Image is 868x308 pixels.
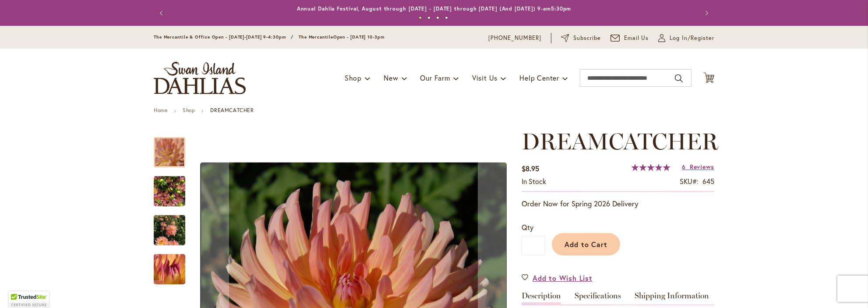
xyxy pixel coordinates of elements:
a: Email Us [610,34,649,42]
span: Subscribe [573,34,601,42]
iframe: Launch Accessibility Center [7,277,31,301]
a: Shipping Information [635,292,709,304]
span: Open - [DATE] 10-3pm [333,34,385,40]
span: Shop [345,73,362,82]
button: 4 of 4 [445,16,448,19]
span: Email Us [624,34,649,42]
span: Add to Wish List [533,273,593,283]
div: Dreamcatcher [154,206,194,245]
span: Log In/Register [670,34,714,42]
a: Specifications [575,292,621,304]
span: Qty [522,223,533,232]
div: 100% [632,164,670,171]
a: 6 Reviews [682,163,714,171]
strong: SKU [680,177,699,186]
button: 2 of 4 [427,16,430,19]
span: $8.95 [522,164,539,173]
img: Dreamcatcher [154,209,185,251]
a: Add to Wish List [522,273,593,283]
span: Visit Us [472,73,498,82]
span: 6 [682,163,686,171]
div: Dreamcatcher [154,128,194,167]
div: 645 [702,177,714,187]
p: Order Now for Spring 2026 Delivery [522,198,714,209]
a: Shop [183,107,195,113]
a: Subscribe [561,34,601,42]
a: store logo [154,62,246,94]
a: Description [522,292,561,304]
strong: DREAMCATCHER [210,107,254,113]
span: Reviews [690,163,714,171]
a: Home [154,107,167,113]
button: Previous [154,4,171,22]
div: Dreamcatcher [154,245,185,284]
span: Help Center [519,73,559,82]
img: Dreamcatcher [154,170,185,212]
img: Dreamcatcher [138,239,201,300]
span: New [384,73,398,82]
div: Availability [522,177,546,187]
div: Dreamcatcher [154,167,194,206]
button: 3 of 4 [436,16,439,19]
a: [PHONE_NUMBER] [488,34,541,42]
span: DREAMCATCHER [522,127,718,155]
span: In stock [522,177,546,186]
button: Next [697,4,714,22]
button: 1 of 4 [419,16,422,19]
span: Our Farm [420,73,450,82]
a: Annual Dahlia Festival, August through [DATE] - [DATE] through [DATE] (And [DATE]) 9-am5:30pm [297,5,572,12]
button: Add to Cart [552,233,620,255]
a: Log In/Register [658,34,714,42]
span: The Mercantile & Office Open - [DATE]-[DATE] 9-4:30pm / The Mercantile [154,34,333,40]
span: Add to Cart [565,240,608,249]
